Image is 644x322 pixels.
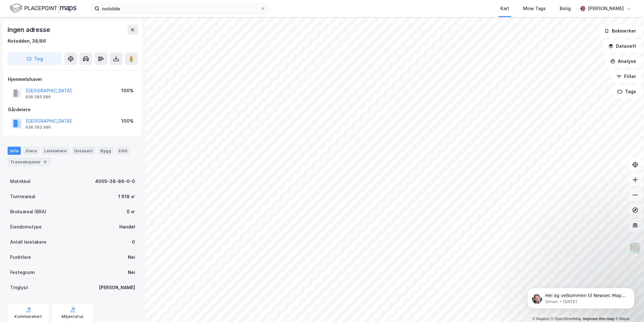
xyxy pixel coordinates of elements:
div: Bygg [98,147,114,155]
img: logo.f888ab2527a4732fd821a326f86c7f29.svg [10,3,76,14]
button: Datasett [603,40,641,52]
img: Z [629,242,641,254]
div: Hjemmelshaver [8,76,137,83]
div: Handel [119,223,135,231]
div: Tomteareal [10,193,35,200]
div: Nei [128,253,135,261]
div: Kart [500,5,509,12]
div: 0 ㎡ [127,208,135,216]
button: Analyse [605,55,641,68]
div: Tinglyst [10,284,28,291]
div: Bolig [560,5,571,12]
div: Bruksareal (BRA) [10,208,46,216]
div: Gårdeiere [8,106,137,113]
div: Punktleie [10,253,31,261]
div: Miljøstatus [62,314,84,319]
div: Matrikkel [10,178,31,185]
div: Info [8,147,21,155]
div: Transaksjoner [8,157,51,166]
div: 1 918 ㎡ [118,193,135,200]
a: Improve this map [583,317,614,321]
a: Mapbox [532,317,550,321]
div: 0 [132,238,135,246]
div: Nei [128,269,135,276]
div: 938 583 986 [26,94,51,100]
button: Filter [611,70,641,83]
div: Antall leietakere [10,238,46,246]
div: 4005-38-86-0-0 [95,178,135,185]
div: 100% [121,117,134,125]
div: Eiendomstype [10,223,42,231]
div: Datasett [72,147,95,155]
button: Tag [8,52,62,65]
iframe: Intercom notifications message [518,275,644,319]
div: 100% [121,87,134,94]
input: Søk på adresse, matrikkel, gårdeiere, leietakere eller personer [99,4,260,13]
div: Festegrunn [10,269,35,276]
div: Eiere [23,147,39,155]
button: Tags [612,85,641,98]
div: Leietakere [42,147,69,155]
div: Ingen adresse [8,25,51,35]
div: [PERSON_NAME] [99,284,135,291]
div: Notodden, 38/86 [8,37,46,45]
div: 6 [42,159,48,165]
button: Bokmerker [599,25,641,37]
div: 938 583 986 [26,125,51,130]
div: [PERSON_NAME] [588,5,624,12]
div: ESG [116,147,130,155]
a: OpenStreetMap [551,317,581,321]
div: Mine Tags [523,5,546,12]
div: Kommunekart [15,314,42,319]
